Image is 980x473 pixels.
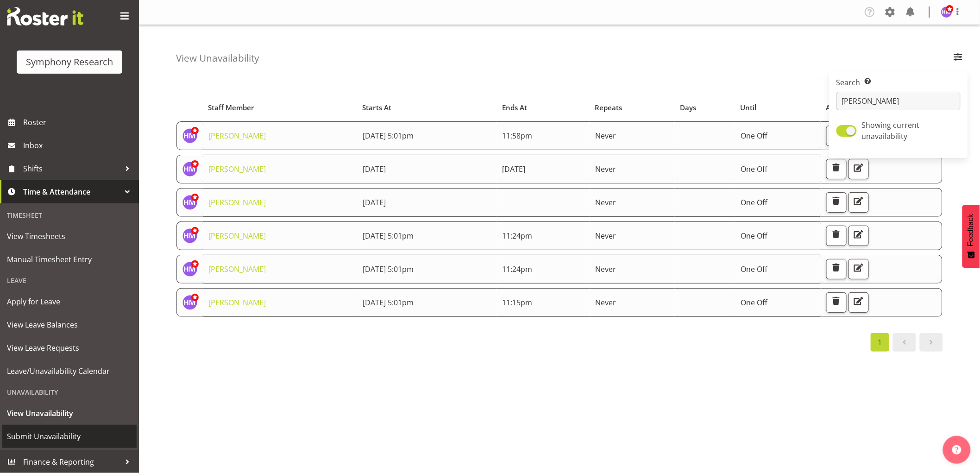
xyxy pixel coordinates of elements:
a: Apply for Leave [2,290,137,313]
span: View Timesheets [7,229,132,243]
a: View Unavailability [2,402,137,425]
a: Submit Unavailability [2,425,137,448]
span: Finance & Reporting [23,455,120,469]
button: Edit Unavailability [848,192,869,213]
span: Never [595,131,616,141]
div: Symphony Research [26,55,113,69]
img: hitesh-makan1261.jpg [182,262,197,277]
span: Submit Unavailability [7,429,132,443]
span: One Off [741,297,767,308]
img: Rosterit website logo [7,7,83,25]
img: hitesh-makan1261.jpg [182,162,197,177]
span: Feedback [967,214,975,246]
span: [DATE] [363,197,386,208]
span: Showing current unavailability [862,120,920,141]
span: Actions [826,102,851,113]
button: Edit Unavailability [848,159,869,179]
button: Delete Unavailability [826,126,847,146]
span: Shifts [23,162,120,176]
span: [DATE] 5:01pm [363,297,414,308]
span: Leave/Unavailability Calendar [7,364,132,378]
span: Starts At [363,102,392,113]
span: One Off [741,231,767,241]
img: hitesh-makan1261.jpg [941,6,952,18]
button: Feedback - Show survey [962,205,980,268]
span: View Leave Balances [7,318,132,332]
a: View Leave Balances [2,313,137,336]
button: Delete Unavailability [826,259,847,279]
a: [PERSON_NAME] [208,264,266,274]
span: [DATE] 5:01pm [363,264,414,274]
span: Ends At [502,102,527,113]
span: 11:58pm [503,131,533,141]
span: Never [595,264,616,274]
span: Never [595,197,616,208]
input: Search [836,92,961,110]
span: Manual Timesheet Entry [7,252,132,266]
button: Edit Unavailability [848,259,869,279]
span: Roster [23,115,134,129]
h4: View Unavailability [176,53,259,63]
span: 11:24pm [503,264,533,274]
span: One Off [741,264,767,274]
button: Delete Unavailability [826,226,847,246]
a: [PERSON_NAME] [208,297,266,308]
img: hitesh-makan1261.jpg [182,228,197,243]
a: View Timesheets [2,225,137,248]
a: [PERSON_NAME] [208,131,266,141]
div: Leave [2,271,137,290]
button: Delete Unavailability [826,292,847,313]
a: [PERSON_NAME] [208,231,266,241]
span: [DATE] [503,164,526,174]
span: Never [595,164,616,174]
button: Delete Unavailability [826,192,847,213]
img: hitesh-makan1261.jpg [182,128,197,143]
span: Apply for Leave [7,295,132,309]
span: Never [595,231,616,241]
a: [PERSON_NAME] [208,164,266,174]
span: One Off [741,197,767,208]
span: Until [741,102,757,113]
span: Days [680,102,696,113]
span: View Leave Requests [7,341,132,355]
button: Edit Unavailability [848,292,869,313]
span: One Off [741,131,767,141]
a: Leave/Unavailability Calendar [2,359,137,383]
a: View Leave Requests [2,336,137,359]
span: Inbox [23,139,134,152]
label: Search [836,77,961,88]
img: hitesh-makan1261.jpg [182,295,197,310]
a: Manual Timesheet Entry [2,248,137,271]
a: [PERSON_NAME] [208,197,266,208]
img: help-xxl-2.png [952,445,961,454]
span: Never [595,297,616,308]
button: Edit Unavailability [848,226,869,246]
button: Filter Employees [949,48,968,69]
span: 11:24pm [503,231,533,241]
span: [DATE] [363,164,386,174]
span: Repeats [595,102,622,113]
span: View Unavailability [7,406,132,420]
span: 11:15pm [503,297,533,308]
span: Staff Member [208,102,254,113]
img: hitesh-makan1261.jpg [182,195,197,210]
button: Delete Unavailability [826,159,847,179]
span: One Off [741,164,767,174]
div: Unavailability [2,383,137,402]
span: Time & Attendance [23,185,120,199]
span: [DATE] 5:01pm [363,231,414,241]
span: [DATE] 5:01pm [363,131,414,141]
div: Timesheet [2,206,137,225]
